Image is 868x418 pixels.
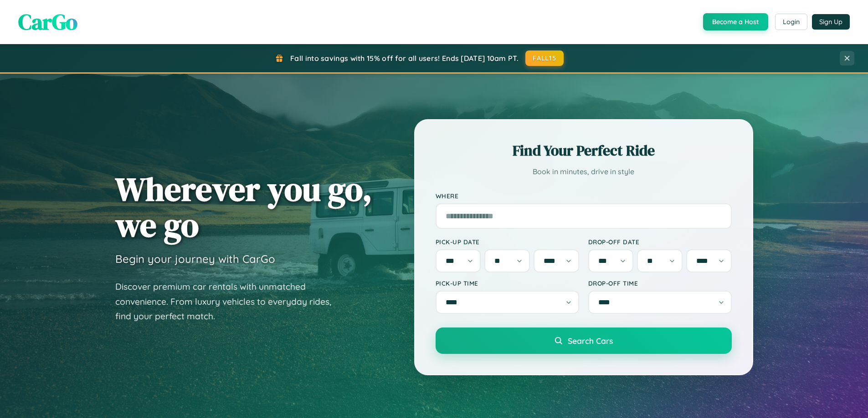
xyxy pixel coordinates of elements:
label: Pick-up Date [436,238,579,246]
label: Drop-off Date [588,238,732,246]
button: Search Cars [436,327,732,354]
h3: Begin your journey with CarGo [115,252,275,266]
button: Login [775,14,807,30]
h2: Find Your Perfect Ride [436,141,732,161]
label: Drop-off Time [588,279,732,287]
span: Search Cars [568,336,613,346]
button: FALL15 [525,50,564,66]
button: Become a Host [703,13,768,30]
p: Book in minutes, drive in style [436,165,732,178]
label: Where [436,192,732,200]
label: Pick-up Time [436,279,579,287]
h1: Wherever you go, we go [115,171,372,243]
p: Discover premium car rentals with unmatched convenience. From luxury vehicles to everyday rides, ... [115,279,343,324]
span: CarGo [18,7,77,37]
span: Fall into savings with 15% off for all users! Ends [DATE] 10am PT. [290,54,519,63]
button: Sign Up [812,14,850,30]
